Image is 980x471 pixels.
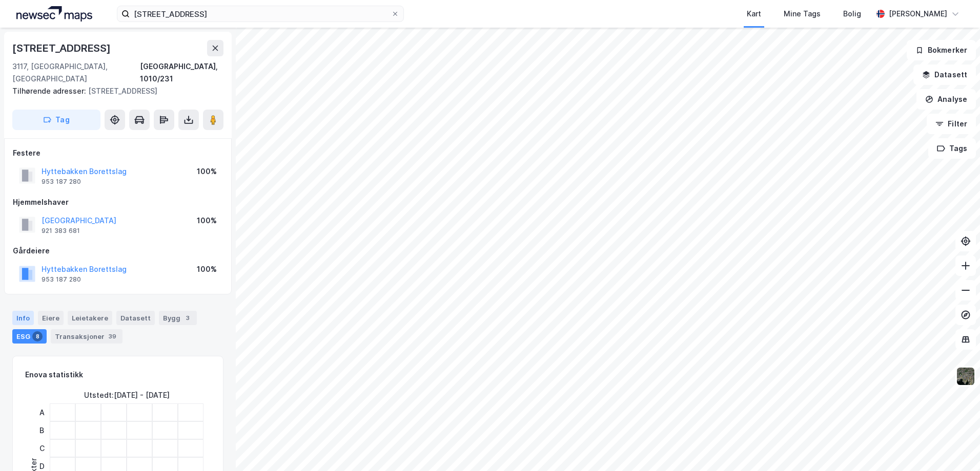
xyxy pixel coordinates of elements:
div: Leietakere [68,311,112,325]
div: Gårdeiere [13,245,223,257]
img: logo.a4113a55bc3d86da70a041830d287a7e.svg [16,6,92,22]
div: A [35,403,48,421]
div: 100% [197,165,217,178]
span: Tilhørende adresser: [12,87,88,95]
div: 39 [107,331,118,341]
div: [STREET_ADDRESS] [12,40,113,56]
button: Tag [12,110,100,130]
div: Kart [747,8,761,20]
div: Festere [13,147,223,159]
div: [PERSON_NAME] [889,8,947,20]
div: Bygg [159,311,197,325]
button: Analyse [916,89,976,110]
div: ESG [12,329,47,344]
div: 100% [197,263,217,275]
div: Datasett [116,311,155,325]
div: Info [12,311,34,325]
input: Søk på adresse, matrikkel, gårdeiere, leietakere eller personer [130,6,391,22]
button: Filter [927,114,976,134]
div: C [35,439,48,457]
div: [GEOGRAPHIC_DATA], 1010/231 [140,60,223,85]
div: Utstedt : [DATE] - [DATE] [84,389,170,401]
iframe: Chat Widget [929,422,980,471]
div: Kontrollprogram for chat [929,422,980,471]
div: 953 187 280 [42,178,81,186]
div: 921 383 681 [42,227,80,235]
div: 8 [32,331,43,341]
div: [STREET_ADDRESS] [12,85,215,97]
div: Bolig [843,8,861,20]
div: 100% [197,215,217,227]
div: Transaksjoner [51,329,122,344]
div: Mine Tags [784,8,821,20]
div: Hjemmelshaver [13,196,223,208]
div: B [35,421,48,439]
div: 3117, [GEOGRAPHIC_DATA], [GEOGRAPHIC_DATA] [12,60,140,85]
button: Tags [928,138,976,159]
button: Bokmerker [907,40,976,60]
div: 3 [182,313,193,323]
div: Eiere [38,311,64,325]
button: Datasett [913,65,976,85]
img: 9k= [956,367,975,386]
div: 953 187 280 [42,275,81,284]
div: Enova statistikk [25,369,83,381]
